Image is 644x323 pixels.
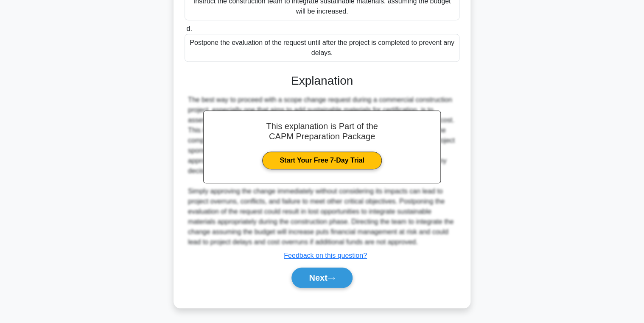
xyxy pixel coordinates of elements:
button: Next [291,268,352,288]
div: The best way to proceed with a scope change request during a commercial construction project, esp... [188,95,456,247]
span: d. [186,25,192,32]
h3: Explanation [190,74,454,88]
div: Postpone the evaluation of the request until after the project is completed to prevent any delays. [185,34,459,62]
a: Feedback on this question? [284,252,367,259]
a: Start Your Free 7-Day Trial [262,152,381,169]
